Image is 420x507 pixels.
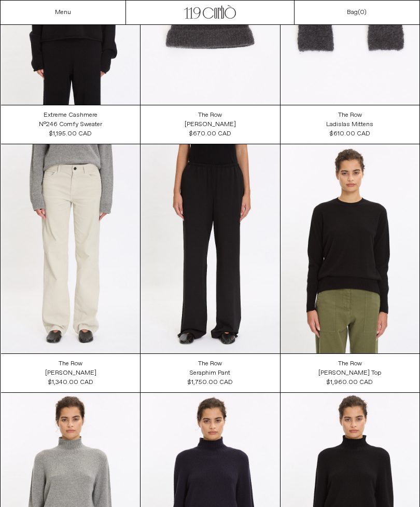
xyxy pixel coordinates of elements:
[338,359,362,368] a: The Row
[347,8,367,17] a: Bag()
[190,369,230,378] div: Seraphim Pant
[188,378,233,387] div: $1,750.00 CAD
[1,144,140,353] img: The Row Carlyl Pant in ice
[326,120,373,129] div: Ladislas Mittens
[45,368,96,378] a: [PERSON_NAME]
[198,111,222,120] div: The Row
[59,359,82,368] a: The Row
[281,144,419,353] img: The Row Leilani Top in black
[198,359,222,368] a: The Row
[198,111,222,120] a: The Row
[318,368,381,378] a: [PERSON_NAME] Top
[39,120,102,129] div: N°246 Comfy Sweater
[338,111,362,120] a: The Row
[55,8,71,17] a: Menu
[198,360,222,368] div: The Row
[338,111,362,120] div: The Row
[141,144,279,353] img: The Row Seraphim Pant in black
[330,129,370,139] div: $610.00 CAD
[48,378,93,387] div: $1,340.00 CAD
[45,369,96,378] div: [PERSON_NAME]
[338,360,362,368] div: The Row
[59,360,82,368] div: The Row
[185,120,236,129] div: [PERSON_NAME]
[44,111,97,120] div: Extreme Cashmere
[44,111,97,120] a: Extreme Cashmere
[190,368,230,378] a: Seraphim Pant
[327,378,373,387] div: $1,960.00 CAD
[49,129,92,139] div: $1,195.00 CAD
[189,129,231,139] div: $670.00 CAD
[326,120,373,129] a: Ladislas Mittens
[185,120,236,129] a: [PERSON_NAME]
[360,8,364,17] span: 0
[39,120,102,129] a: N°246 Comfy Sweater
[318,369,381,378] div: [PERSON_NAME] Top
[360,8,367,17] span: )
